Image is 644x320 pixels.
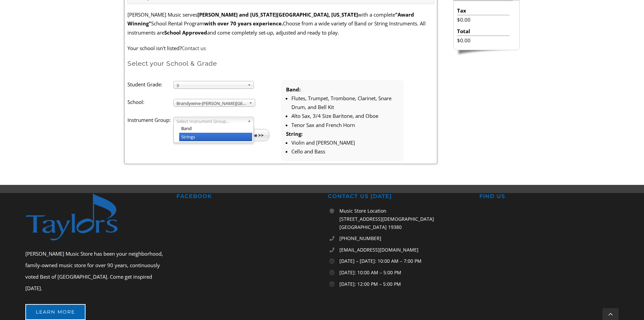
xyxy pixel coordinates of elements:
strong: String: [286,130,303,137]
p: [DATE] – [DATE]: 10:00 AM – 7:00 PM [339,257,468,265]
strong: [PERSON_NAME] and [US_STATE][GEOGRAPHIC_DATA], [US_STATE] [197,11,358,18]
li: Violin and [PERSON_NAME] [291,138,399,147]
strong: Band: [286,86,301,93]
img: sidebar-footer.png [453,50,520,56]
li: Tax [457,6,509,15]
li: Cello and Bass [291,147,399,156]
li: Total [457,27,509,36]
span: [EMAIL_ADDRESS][DOMAIN_NAME] [339,247,419,253]
a: Learn More [25,304,86,320]
label: Student Grade: [127,80,173,89]
p: [PERSON_NAME] Music serves with a complete School Rental Program Choose from a wide variety of Ba... [127,10,434,37]
li: Alto Sax, 3/4 Size Baritone, and Oboe [291,111,399,120]
li: Strings [179,133,252,141]
h2: FACEBOOK [176,193,316,200]
li: $0.00 [457,36,509,45]
span: Select Instrument Group... [176,117,245,125]
p: Music Store Location [STREET_ADDRESS][DEMOGRAPHIC_DATA] [GEOGRAPHIC_DATA] 19380 [339,207,468,231]
span: 3 [176,81,245,89]
strong: with over 70 years experience. [204,20,283,27]
li: Band [179,124,252,133]
span: Learn More [36,309,75,315]
a: Contact us [182,45,206,51]
p: [DATE]: 12:00 PM – 5:00 PM [339,280,468,288]
li: Flutes, Trumpet, Trombone, Clarinet, Snare Drum, and Bell Kit [291,94,399,112]
li: $0.00 [457,15,509,24]
span: [PERSON_NAME] Music Store has been your neighborhood, family-owned music store for over 90 years,... [25,250,163,292]
label: Instrument Group: [127,115,173,124]
a: [PHONE_NUMBER] [339,234,468,242]
p: [DATE]: 10:00 AM – 5:00 PM [339,269,468,277]
img: footer-logo [25,193,132,241]
strong: School Approved [164,29,207,36]
h2: CONTACT US [DATE] [328,193,468,200]
p: Your school isn't listed? [127,44,434,52]
li: Tenor Sax and French Horn [291,121,399,129]
h2: FIND US [479,193,619,200]
label: School: [127,98,173,106]
a: [EMAIL_ADDRESS][DOMAIN_NAME] [339,246,468,254]
span: Brandywine-[PERSON_NAME][GEOGRAPHIC_DATA] [176,99,246,107]
h2: Select your School & Grade [127,59,434,68]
